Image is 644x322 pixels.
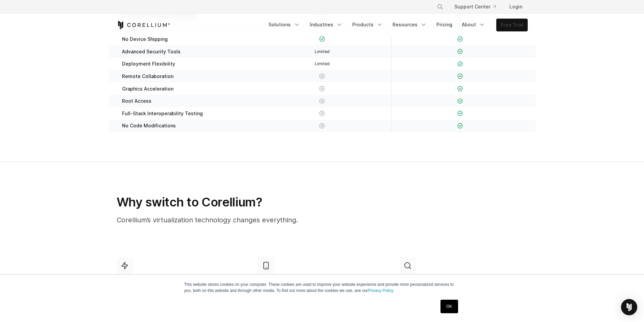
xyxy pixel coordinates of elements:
span: No Device Shipping [122,36,168,42]
img: X [319,110,325,116]
span: Remote Collaboration [122,73,173,79]
img: Checkmark [457,49,463,54]
h2: Why switch to Corellium? [117,195,386,209]
div: Open Intercom Messenger [621,299,637,315]
div: Navigation Menu [264,19,528,31]
img: X [319,86,325,92]
a: Pricing [432,19,456,31]
img: X [319,73,325,79]
img: Checkmark [457,123,463,129]
a: Support Center [449,1,501,13]
a: Products [348,19,387,31]
img: Checkmark [457,73,463,79]
span: Root Access [122,98,151,104]
img: X [319,98,325,104]
p: This website stores cookies on your computer. These cookies are used to improve your website expe... [184,281,460,294]
a: Corellium Home [117,21,170,29]
span: Full-Stack Interoperability Testing [122,110,203,117]
span: Deployment Flexibility [122,61,175,67]
a: Solutions [264,19,304,31]
a: Privacy Policy. [368,288,394,293]
div: Navigation Menu [429,1,528,13]
img: Checkmark [457,36,463,42]
p: Corellium’s virtualization technology changes everything. [117,215,386,225]
a: Industries [306,19,347,31]
a: Login [504,1,528,13]
img: Checkmark [457,61,463,67]
img: X [319,123,325,129]
span: Advanced Security Tools [122,49,181,55]
span: Limited [315,49,330,54]
span: Limited [315,61,330,66]
img: Checkmark [457,86,463,92]
img: Checkmark [319,36,325,42]
button: Search [434,1,446,13]
span: Graphics Acceleration [122,86,173,92]
a: About [458,19,490,31]
a: Resources [388,19,431,31]
a: Free Trial [497,19,527,31]
img: Checkmark [457,110,463,116]
a: OK [440,300,458,313]
img: Checkmark [457,98,463,104]
span: No Code Modifications [122,123,176,129]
